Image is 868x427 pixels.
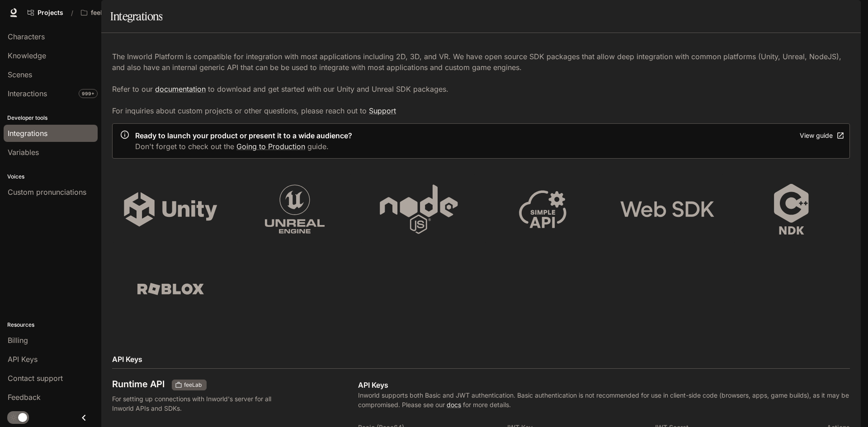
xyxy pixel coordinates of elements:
p: API Keys [358,380,850,390]
a: View guide [797,128,846,143]
button: All workspaces [77,4,126,22]
p: Don't forget to check out the guide. [135,141,352,152]
p: Inworld supports both Basic and JWT authentication. Basic authentication is not recommended for u... [358,390,850,409]
p: For setting up connections with Inworld's server for all Inworld APIs and SDKs. [112,394,291,413]
a: documentation [155,84,206,94]
span: Projects [38,9,63,17]
div: View guide [800,130,833,141]
a: Support [369,106,396,115]
h2: API Keys [112,354,850,365]
div: / [67,8,77,18]
span: feeLab [180,381,205,389]
a: Going to Production [236,142,305,151]
h3: Runtime API [112,380,165,389]
h1: Integrations [110,7,162,25]
a: docs [447,401,461,408]
p: The Inworld Platform is compatible for integration with most applications including 2D, 3D, and V... [112,51,850,116]
p: feeLab [91,9,112,17]
div: These keys will apply to your current workspace only [172,380,207,390]
p: Ready to launch your product or present it to a wide audience? [135,130,352,141]
a: Go to projects [24,4,67,22]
